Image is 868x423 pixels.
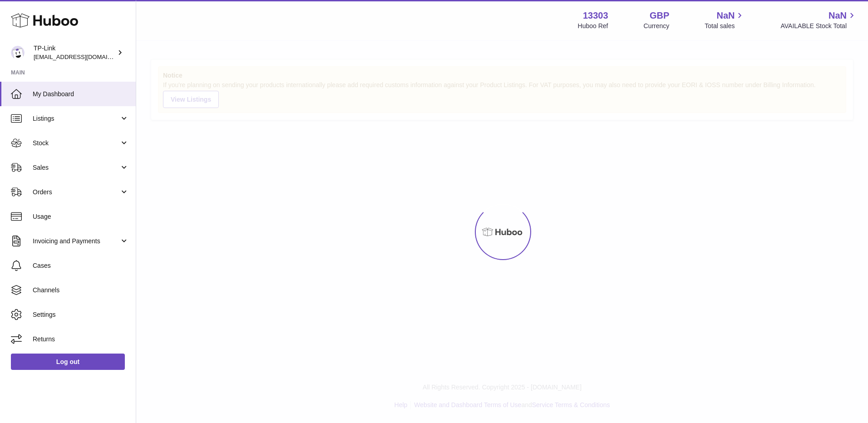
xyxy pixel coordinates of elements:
span: Orders [33,188,119,197]
span: Cases [33,261,129,270]
a: NaN AVAILABLE Stock Total [780,10,857,30]
strong: 13303 [583,10,608,22]
div: Huboo Ref [578,22,608,30]
div: Currency [644,22,670,30]
span: Stock [33,139,119,148]
img: gaby.chen@tp-link.com [11,46,25,59]
div: TP-Link [34,44,115,61]
span: Listings [33,114,119,123]
span: My Dashboard [33,90,129,98]
span: Channels [33,286,129,295]
span: NaN [829,10,847,22]
span: Invoicing and Payments [33,237,119,246]
span: Returns [33,335,129,344]
a: NaN Total sales [705,10,745,30]
a: Log out [11,354,125,370]
span: Settings [33,310,129,319]
strong: GBP [650,10,669,22]
span: AVAILABLE Stock Total [780,22,857,30]
span: [EMAIL_ADDRESS][DOMAIN_NAME] [34,53,133,60]
span: Usage [33,212,129,221]
span: Total sales [705,22,745,30]
span: Sales [33,163,119,172]
span: NaN [716,10,735,22]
